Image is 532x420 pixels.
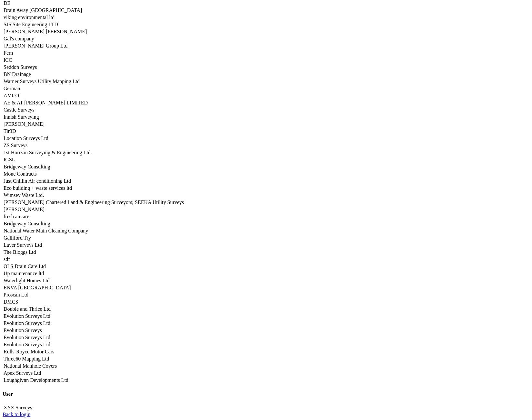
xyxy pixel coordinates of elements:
[4,249,36,255] a: The Bloggs Ltd
[4,313,50,319] a: Evolution Surveys Ltd
[4,342,50,347] a: Evolution Surveys Ltd
[4,242,42,248] a: Layer Surveys Ltd
[4,43,67,48] a: [PERSON_NAME] Group Ltd
[4,50,13,56] a: Fern
[4,306,51,312] a: Double and Thrice Ltd
[4,256,10,262] a: sdf
[4,36,34,41] a: Gal's company
[4,299,18,305] a: DMCS
[4,271,44,276] a: Up maintenance ltd
[4,221,50,226] a: Bridgeway Consulting
[4,107,35,113] a: Castle Surveys
[4,235,31,241] a: Galliford Try
[4,135,48,141] a: Location Surveys Ltd
[4,0,10,6] a: DE
[4,57,12,63] a: ICC
[4,171,37,177] a: Mone Contracts
[4,178,71,184] a: Just Chillin Air conditioning Ltd
[4,199,184,205] a: [PERSON_NAME] Chartered Land & Engineering Surveyors; SEEKA Utility Surveys
[4,285,71,290] a: ENVA [GEOGRAPHIC_DATA]
[4,320,50,326] a: Evolution Surveys Ltd
[4,363,57,369] a: National Manhole Covers
[3,391,529,397] h4: User
[4,114,39,120] a: Innish Surveying
[4,157,15,162] a: IGSL
[4,207,45,212] a: [PERSON_NAME]
[4,7,82,13] a: Drain Away [GEOGRAPHIC_DATA]
[4,264,46,269] a: OLS Drain Care Ltd
[4,292,30,297] a: Proscan Ltd.
[4,150,92,155] a: 1st Horizon Surveying & Engineering Ltd.
[4,278,50,283] a: Waterlight Homes Ltd
[4,71,31,77] a: BN Drainage
[4,143,27,148] a: ZS Surveys
[4,356,49,361] a: Three60 Mapping Ltd
[4,15,55,20] a: viking environmental ltd
[4,377,68,383] a: Loughglynn Developments Ltd
[3,412,30,417] a: Back to login
[4,128,16,134] a: Tir3D
[4,29,87,34] a: [PERSON_NAME] [PERSON_NAME]
[4,164,50,169] a: Bridgeway Consulting
[4,349,54,354] a: Rolls-Royce Motor Cars
[4,93,19,98] a: AMCO
[4,328,42,333] a: Evolution Surveys
[4,228,88,233] a: National Water Main Cleaning Company
[4,192,44,198] a: Wimsey Waste Ltd.
[4,185,72,191] a: Eco building + waste services ltd
[4,405,32,410] a: XYZ Surveys
[4,335,50,340] a: Evolution Surveys Ltd
[4,370,41,376] a: Apex Surveys Ltd
[4,64,37,70] a: Seddon Surveys
[4,86,20,91] a: German
[4,214,29,219] a: fresh aircare
[4,100,88,105] a: AE & AT [PERSON_NAME] LIMITED
[4,79,80,84] a: Warner Surveys Utility Mapping Ltd
[4,121,45,127] a: [PERSON_NAME]
[4,22,58,27] a: SJS Site Engineering LTD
